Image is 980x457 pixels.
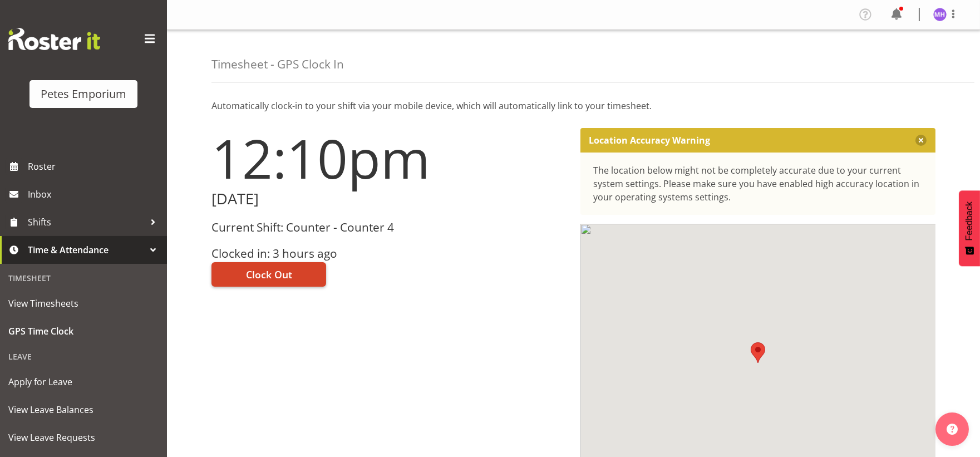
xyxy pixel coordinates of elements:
div: Leave [3,345,164,368]
p: Location Accuracy Warning [589,135,711,146]
span: GPS Time Clock [8,323,159,340]
img: help-xxl-2.png [947,424,958,435]
a: Apply for Leave [3,368,164,396]
span: Feedback [964,202,974,240]
span: Shifts [28,214,145,230]
h4: Timesheet - GPS Clock In [211,58,344,71]
h2: [DATE] [211,190,567,208]
span: View Leave Balances [8,401,159,418]
h1: 12:10pm [211,128,567,188]
span: Inbox [28,186,161,203]
div: Petes Emporium [41,86,126,102]
a: View Leave Requests [3,424,164,451]
a: View Timesheets [3,289,164,317]
span: View Timesheets [8,295,159,312]
span: Clock Out [246,267,292,282]
button: Clock Out [211,262,326,287]
button: Feedback - Show survey [959,190,980,266]
img: mackenzie-halford4471.jpg [933,8,947,21]
a: View Leave Balances [3,396,164,424]
span: Time & Attendance [28,242,145,258]
h3: Clocked in: 3 hours ago [211,247,567,260]
button: Close message [915,135,927,146]
div: Timesheet [3,267,164,289]
img: Rosterit website logo [8,28,100,50]
div: The location below might not be completely accurate due to your current system settings. Please m... [594,164,923,204]
span: Apply for Leave [8,374,159,390]
p: Automatically clock-in to your shift via your mobile device, which will automatically link to you... [211,99,935,112]
span: Roster [28,158,161,175]
h3: Current Shift: Counter - Counter 4 [211,221,567,234]
a: GPS Time Clock [3,317,164,345]
span: View Leave Requests [8,429,159,446]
